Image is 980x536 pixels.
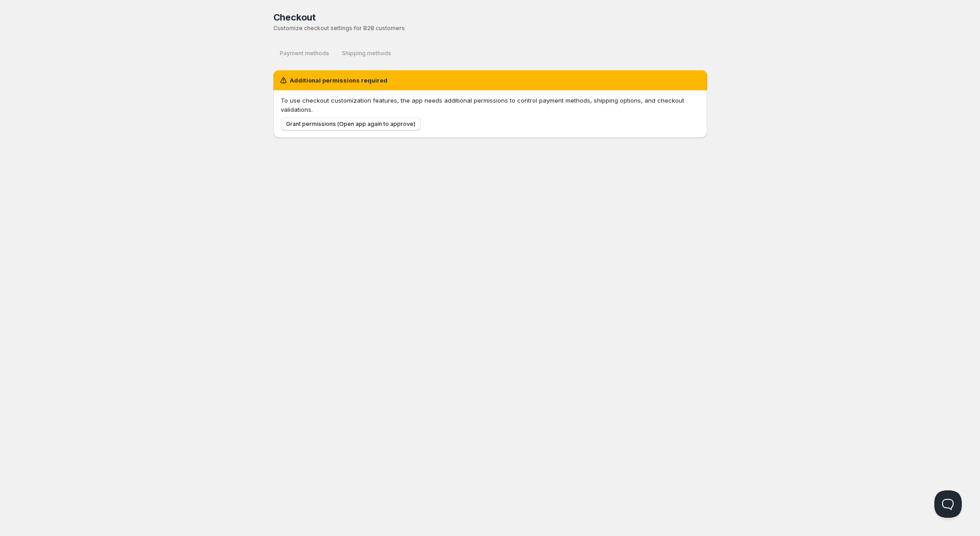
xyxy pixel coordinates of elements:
iframe: Help Scout Beacon - Open [934,490,962,518]
p: To use checkout customization features, the app needs additional permissions to control payment m... [281,96,700,114]
h2: Additional permissions required [290,76,388,85]
span: Grant permissions (Open app again to approve) [286,120,415,128]
span: Checkout [273,12,316,23]
button: Grant permissions (Open app again to approve) [281,118,421,130]
p: Customize checkout settings for B2B customers [273,25,707,32]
